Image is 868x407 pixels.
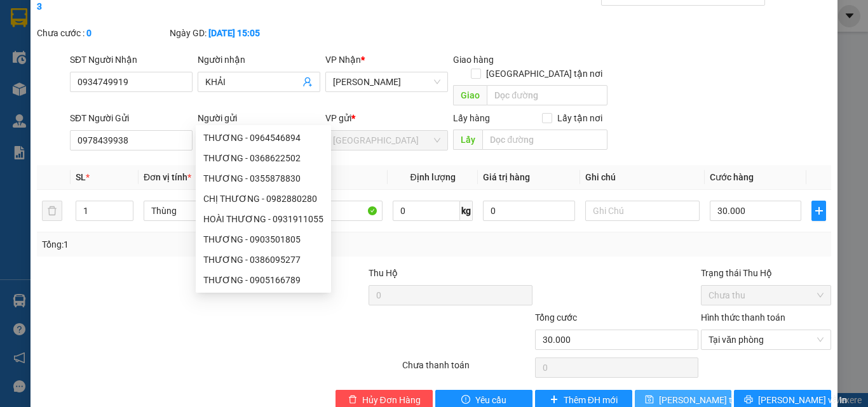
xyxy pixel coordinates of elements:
[461,395,470,405] span: exclamation-circle
[149,11,250,39] div: [PERSON_NAME]
[701,266,831,280] div: Trạng thái Thu Hộ
[453,85,487,105] span: Giao
[76,172,86,182] span: SL
[196,168,331,189] div: THƯƠNG - 0355878830
[10,80,142,95] div: 50.000
[701,312,785,323] label: Hình thức thanh toán
[325,55,361,65] span: VP Nhận
[709,330,824,349] span: Tại văn phòng
[70,111,193,125] div: SĐT Người Gửi
[196,250,331,270] div: THƯƠNG - 0386095277
[325,111,448,125] div: VP gửi
[196,148,331,168] div: THƯƠNG - 0368622502
[203,273,323,287] div: THƯƠNG - 0905166789
[10,81,29,95] span: CR :
[196,209,331,229] div: HOÀI THƯƠNG - 0931911055
[812,206,825,216] span: plus
[552,111,607,125] span: Lấy tận nơi
[42,237,336,251] div: Tổng: 1
[487,85,607,105] input: Dọc đường
[369,268,398,278] span: Thu Hộ
[170,26,300,40] div: Ngày GD:
[11,39,140,55] div: TUYÊN
[410,172,455,182] span: Định lượng
[333,72,440,91] span: Kho Kiệt
[203,131,323,145] div: THƯƠNG - 0964546894
[362,393,421,407] span: Hủy Đơn Hàng
[196,128,331,148] div: THƯƠNG - 0964546894
[42,201,62,221] button: delete
[302,77,313,87] span: user-add
[11,11,140,39] div: [GEOGRAPHIC_DATA]
[744,395,753,405] span: printer
[11,11,31,24] span: Gửi:
[203,151,323,165] div: THƯƠNG - 0368622502
[482,130,607,150] input: Dọc đường
[86,28,92,38] b: 0
[198,111,320,125] div: Người gửi
[453,130,482,150] span: Lấy
[709,286,824,305] span: Chưa thu
[811,201,826,221] button: plus
[151,201,250,220] span: Thùng
[70,53,193,67] div: SĐT Người Nhận
[550,395,559,405] span: plus
[453,113,490,123] span: Lấy hàng
[149,11,179,24] span: Nhận:
[203,232,323,246] div: THƯƠNG - 0903501805
[203,171,323,185] div: THƯƠNG - 0355878830
[585,201,700,221] input: Ghi Chú
[196,270,331,290] div: THƯƠNG - 0905166789
[196,229,331,250] div: THƯƠNG - 0903501805
[475,393,506,407] span: Yêu cầu
[580,165,705,190] th: Ghi chú
[460,201,473,221] span: kg
[208,28,260,38] b: [DATE] 15:05
[645,395,654,405] span: save
[144,172,191,182] span: Đơn vị tính
[481,67,607,81] span: [GEOGRAPHIC_DATA] tận nơi
[149,55,250,72] div: 0848500489
[348,395,357,405] span: delete
[710,172,754,182] span: Cước hàng
[564,393,618,407] span: Thêm ĐH mới
[659,393,761,407] span: [PERSON_NAME] thay đổi
[401,358,534,380] div: Chưa thanh toán
[203,192,323,206] div: CHỊ THƯƠNG - 0982880280
[203,253,323,267] div: THƯƠNG - 0386095277
[333,131,440,150] span: Đà Lạt
[453,55,494,65] span: Giao hàng
[37,26,167,40] div: Chưa cước :
[203,212,323,226] div: HOÀI THƯƠNG - 0931911055
[758,393,847,407] span: [PERSON_NAME] và In
[196,189,331,209] div: CHỊ THƯƠNG - 0982880280
[483,172,530,182] span: Giá trị hàng
[535,312,577,323] span: Tổng cước
[11,55,140,72] div: 0982195641
[149,39,250,55] div: LOAN
[198,53,320,67] div: Người nhận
